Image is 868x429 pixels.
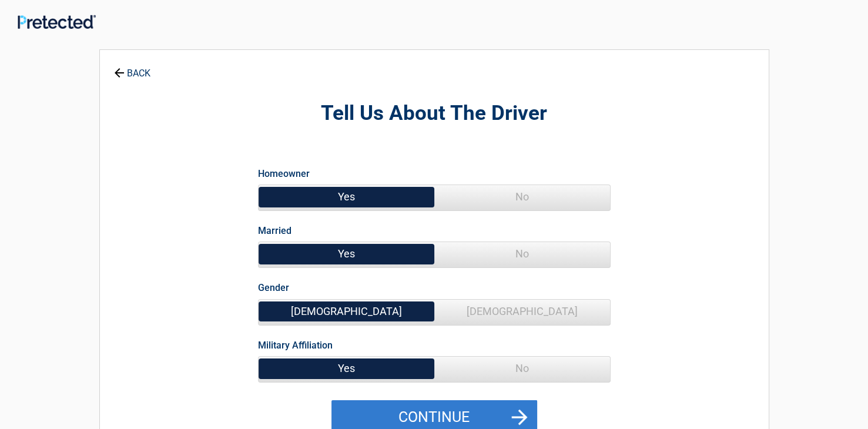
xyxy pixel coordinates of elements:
span: Yes [259,185,434,209]
a: BACK [112,58,153,78]
h2: Tell Us About The Driver [165,100,704,128]
label: Married [258,223,291,239]
span: No [434,185,610,209]
span: [DEMOGRAPHIC_DATA] [259,300,434,323]
label: Gender [258,280,289,296]
label: Military Affiliation [258,337,333,353]
span: Yes [259,242,434,266]
span: No [434,357,610,380]
img: Main Logo [18,15,96,29]
span: Yes [259,357,434,380]
span: [DEMOGRAPHIC_DATA] [434,300,610,323]
label: Homeowner [258,166,310,182]
span: No [434,242,610,266]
